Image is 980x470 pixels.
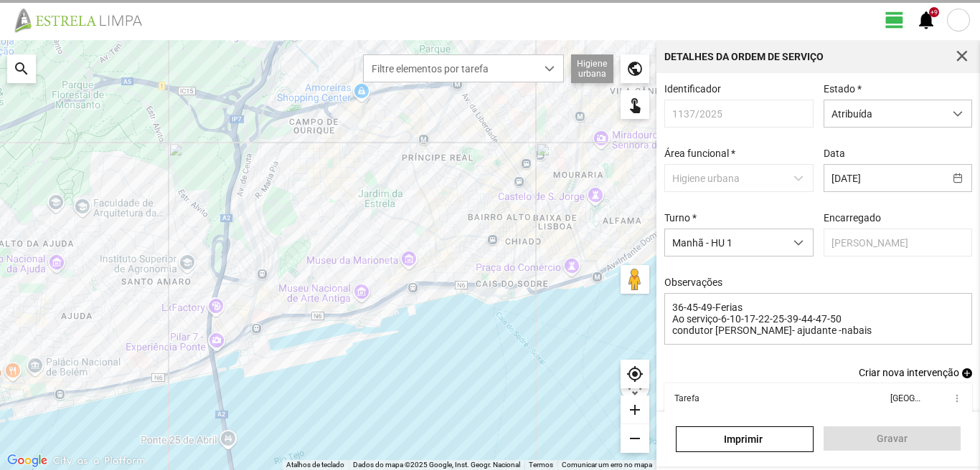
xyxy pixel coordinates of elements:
a: Imprimir [676,426,813,452]
div: public [621,54,649,83]
label: Turno * [664,212,697,224]
div: Detalhes da Ordem de Serviço [664,52,824,62]
a: Termos [529,461,553,469]
img: Google [4,451,51,470]
span: Atribuída [824,100,944,127]
div: Tarefa [674,393,699,403]
button: Atalhos de teclado [286,460,344,470]
span: Gravar [831,433,953,444]
div: add [621,395,649,424]
span: Dados do mapa ©2025 Google, Inst. Geogr. Nacional [353,461,520,469]
span: notifications [915,9,937,31]
a: Comunicar um erro no mapa [562,461,652,469]
span: view_day [884,9,905,31]
label: Identificador [664,83,721,95]
label: Observações [664,277,722,288]
button: Arraste o Pegman para o mapa para abrir o Street View [621,265,649,294]
div: +9 [929,7,939,17]
label: Data [824,148,845,159]
div: remove [621,424,649,453]
div: dropdown trigger [536,55,564,82]
div: Higiene urbana [571,54,613,83]
img: file [10,7,158,33]
label: Área funcional * [664,148,735,159]
span: Filtre elementos por tarefa [364,55,536,82]
span: Manhã - HU 1 [665,229,785,256]
div: [GEOGRAPHIC_DATA] [890,393,920,403]
span: Criar nova intervenção [859,367,959,378]
div: search [7,54,36,83]
span: more_vert [951,393,962,404]
div: dropdown trigger [785,229,813,256]
button: Gravar [824,426,961,451]
div: my_location [621,360,649,388]
label: Encarregado [824,212,881,224]
div: dropdown trigger [944,100,972,127]
a: Abrir esta área no Google Maps (abre uma nova janela) [4,451,51,470]
div: touch_app [621,90,649,119]
span: add [962,368,972,378]
label: Estado * [824,83,862,95]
